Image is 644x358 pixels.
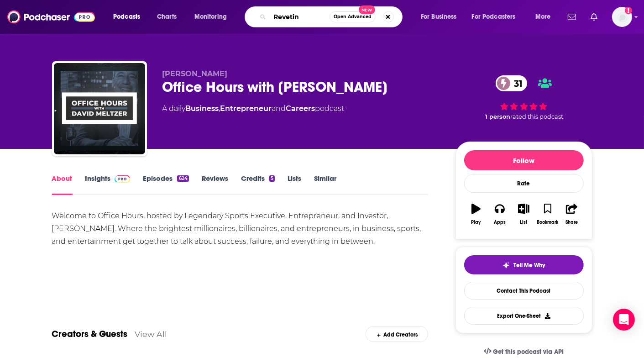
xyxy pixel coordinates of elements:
span: New [359,5,375,14]
a: About [52,174,73,195]
a: Charts [151,10,182,24]
span: Podcasts [113,11,140,23]
a: InsightsPodchaser Pro [85,174,131,195]
a: Show notifications dropdown [564,9,580,25]
span: Get this podcast via API [493,348,564,356]
a: Episodes624 [143,174,188,195]
button: List [512,198,535,231]
button: Follow [464,150,584,170]
span: Logged in as megcassidy [612,7,632,27]
span: , [219,104,220,113]
span: 31 [505,75,527,91]
img: Podchaser Pro [115,175,131,183]
button: Bookmark [536,198,560,231]
span: More [535,11,551,23]
div: Apps [494,220,506,225]
span: For Podcasters [472,11,516,23]
button: Share [560,198,583,231]
span: Charts [157,11,177,23]
button: open menu [466,10,529,24]
span: Monitoring [194,11,227,23]
img: tell me why sparkle [503,262,510,269]
div: 5 [269,175,275,182]
div: Rate [464,174,584,193]
div: A daily podcast [162,103,345,114]
button: Show profile menu [612,7,632,27]
a: Entrepreneur [220,104,272,113]
button: Play [464,198,488,231]
button: open menu [188,10,239,24]
div: Search podcasts, credits, & more... [253,6,411,27]
span: Open Advanced [334,15,372,19]
a: Show notifications dropdown [587,9,601,25]
div: Play [471,220,481,225]
button: open menu [107,10,152,24]
img: User Profile [612,7,632,27]
div: 31 1 personrated this podcast [456,69,592,126]
a: 31 [496,75,527,91]
div: Share [565,220,578,225]
a: Creators & Guests [52,328,128,340]
input: Search podcasts, credits, & more... [270,10,330,24]
a: Lists [288,174,301,195]
button: open menu [529,10,562,24]
span: Tell Me Why [513,262,545,269]
button: tell me why sparkleTell Me Why [464,255,584,274]
div: 624 [177,175,188,182]
button: Export One-Sheet [464,307,584,325]
button: Apps [488,198,512,231]
span: 1 person [486,113,511,120]
a: Similar [314,174,336,195]
div: Open Intercom Messenger [613,309,635,331]
a: Business [186,104,219,113]
a: Contact This Podcast [464,282,584,300]
button: Open AdvancedNew [330,11,376,22]
a: Careers [286,104,315,113]
span: For Business [421,11,457,23]
div: Bookmark [537,220,558,225]
a: View All [135,329,168,339]
a: Reviews [202,174,228,195]
img: Podchaser - Follow, Share and Rate Podcasts [7,8,95,26]
img: Office Hours with David Meltzer [54,63,145,154]
button: open menu [414,10,468,24]
div: Add Creators [366,326,428,342]
span: and [272,104,286,113]
div: List [520,220,528,225]
svg: Add a profile image [625,7,632,14]
span: [PERSON_NAME] [162,69,228,78]
span: rated this podcast [511,113,564,120]
div: Welcome to Office Hours, hosted by Legendary Sports Executive, Entrepreneur, and Investor, [PERSO... [52,210,429,248]
a: Credits5 [241,174,275,195]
